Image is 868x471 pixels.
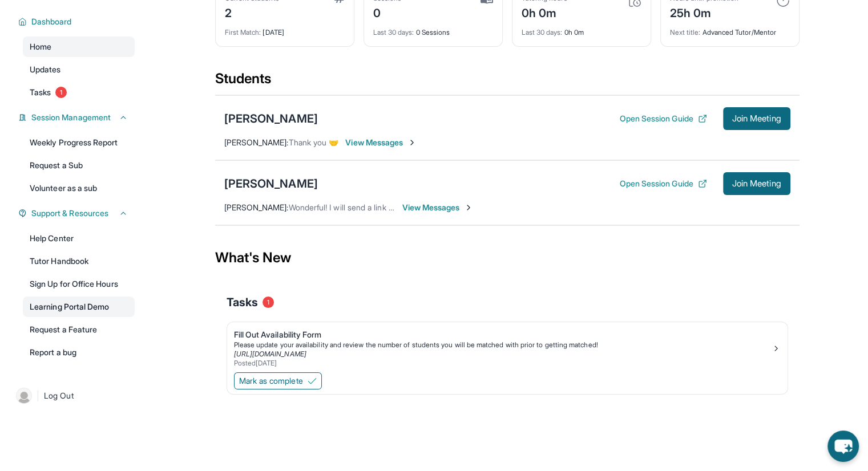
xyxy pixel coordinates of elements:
img: Chevron-Right [407,138,417,147]
a: [URL][DOMAIN_NAME] [234,350,306,358]
span: Wonderful! I will send a link to the portal so you and [PERSON_NAME] can join the meeting as we m... [289,202,714,212]
a: Sign Up for Office Hours [23,274,135,294]
a: Help Center [23,228,135,249]
a: Weekly Progress Report [23,132,135,153]
div: 0h 0m [522,21,641,37]
div: Posted [DATE] [234,359,772,368]
div: [PERSON_NAME] [224,111,318,127]
span: Tasks [30,87,51,98]
a: Tasks1 [23,82,135,103]
span: Join Meeting [732,180,781,187]
button: Join Meeting [723,172,790,195]
span: [PERSON_NAME] : [224,137,289,147]
button: Dashboard [27,16,128,27]
span: View Messages [402,202,474,213]
span: [PERSON_NAME] : [224,202,289,212]
button: chat-button [827,431,859,462]
span: Join Meeting [732,115,781,122]
span: Home [30,41,51,52]
div: 0 [373,3,402,21]
button: Open Session Guide [619,113,706,124]
div: Advanced Tutor/Mentor [670,21,790,37]
div: [PERSON_NAME] [224,176,318,192]
a: Tutor Handbook [23,251,135,271]
a: Home [23,36,135,57]
img: Mark as complete [308,376,317,385]
span: | [37,389,39,403]
span: 1 [55,87,67,98]
button: Open Session Guide [619,178,706,189]
a: Updates [23,59,135,80]
span: Next title : [670,28,701,36]
div: [DATE] [225,21,345,37]
span: First Match : [225,28,261,36]
a: Report a bug [23,342,135,363]
a: Request a Feature [23,319,135,340]
button: Join Meeting [723,107,790,130]
div: 25h 0m [670,3,738,21]
span: Support & Resources [31,208,108,219]
a: Learning Portal Demo [23,297,135,317]
span: 1 [263,297,274,308]
button: Mark as complete [234,372,322,389]
span: Dashboard [31,16,72,27]
span: Session Management [31,112,111,123]
img: Chevron-Right [464,203,473,212]
span: Last 30 days : [373,28,414,36]
div: 2 [225,3,279,21]
span: Thank you 🤝 [289,137,339,147]
div: 0h 0m [522,3,567,21]
span: View Messages [345,137,417,148]
button: Session Management [27,112,128,123]
a: Request a Sub [23,155,135,176]
div: What's New [215,233,800,283]
button: Support & Resources [27,208,128,219]
img: user-img [16,388,32,404]
a: Fill Out Availability FormPlease update your availability and review the number of students you w... [227,322,788,370]
div: Fill Out Availability Form [234,329,772,340]
span: Updates [30,64,61,75]
a: |Log Out [11,383,135,408]
div: Students [215,70,800,95]
span: Last 30 days : [522,28,563,36]
span: Tasks [227,294,258,310]
span: Mark as complete [239,375,303,387]
div: Please update your availability and review the number of students you will be matched with prior ... [234,340,772,350]
span: Log Out [44,390,74,401]
a: Volunteer as a sub [23,178,135,198]
div: 0 Sessions [373,21,493,37]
